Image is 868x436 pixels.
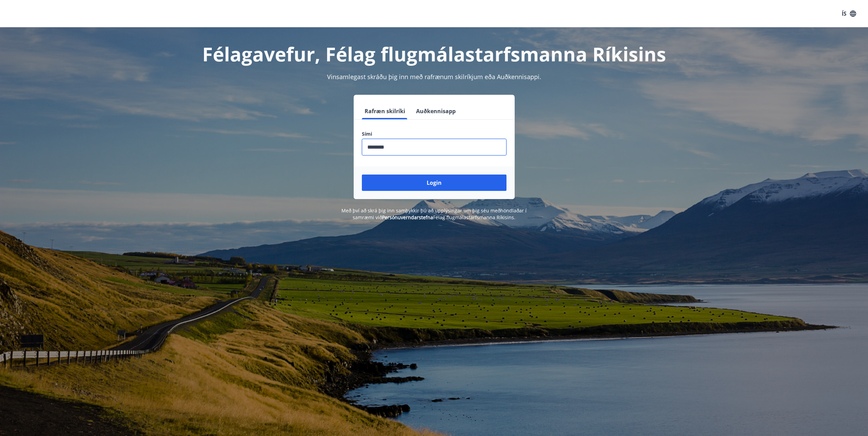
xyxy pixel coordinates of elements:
[362,131,506,137] label: Sími
[382,214,433,221] a: Persónuverndarstefna
[341,207,527,221] span: Með því að skrá þig inn samþykkir þú að upplýsingar um þig séu meðhöndlaðar í samræmi við Félag f...
[362,103,408,119] button: Rafræn skilríki
[413,103,458,119] button: Auðkennisapp
[327,73,541,81] span: Vinsamlegast skráðu þig inn með rafrænum skilríkjum eða Auðkennisappi.
[197,41,672,67] h1: Félagavefur, Félag flugmálastarfsmanna Ríkisins
[362,175,506,191] button: Login
[838,7,860,20] button: ÍS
